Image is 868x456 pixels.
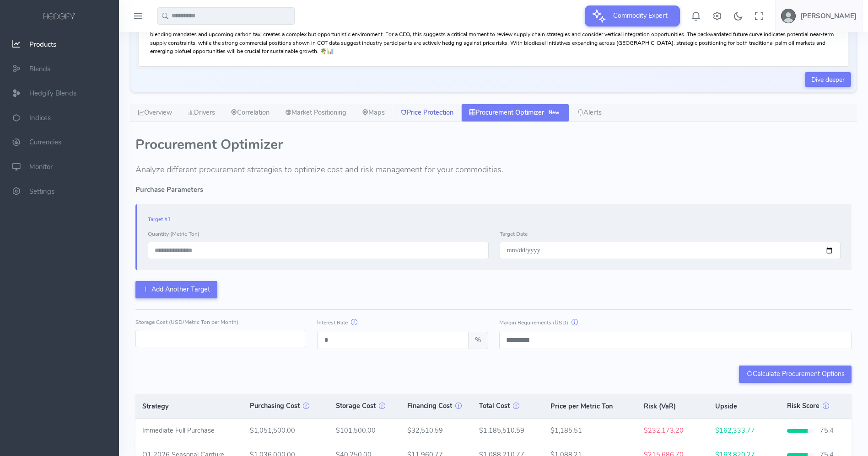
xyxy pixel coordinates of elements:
span: Products [29,40,56,49]
span: Hedgify Blends [29,89,76,98]
button: Commodity Expert [585,5,680,27]
button: Calculate Procurement Options [739,366,852,383]
span: Settings [29,187,54,196]
div: Risk Score [787,401,845,412]
div: Financing Cost [407,401,465,412]
th: Risk (VaR) [636,394,708,419]
a: Correlation [223,104,277,122]
span: Blends [29,64,50,74]
p: Analyze different procurement strategies to optimize cost and risk management for your commodities. [135,164,852,176]
a: Overview [130,104,180,122]
span: % [468,332,488,349]
img: user-image [781,9,796,23]
div: Immediate Full Purchase [142,426,215,436]
label: Storage Cost (USD/Metric Ton per Month) [135,318,238,326]
span: $232,173.20 [644,426,684,435]
p: The palm oil market is showing resilience at $1044.5/MT with a clear upward trajectory. The imple... [150,22,837,55]
td: $1,051,500.00 [243,419,329,443]
label: Margin Requirements (USD) [499,318,578,329]
h5: [PERSON_NAME] [800,12,857,20]
span: Currencies [29,138,61,147]
label: Target Date [500,230,528,238]
label: Quantity (Metric Ton) [148,230,199,238]
button: Margin Requirements (USD) [571,318,578,329]
h2: Procurement Optimizer [135,138,852,153]
a: Drivers [180,104,223,122]
div: Total Cost [479,401,537,412]
span: Commodity Expert [608,5,673,26]
span: 75.4 [820,426,834,436]
a: Market Positioning [277,104,354,122]
span: $32,510.59 [407,426,443,435]
a: Dive deeper [805,72,851,87]
th: Price per Metric Ton [544,394,636,419]
img: logo [42,12,77,22]
a: Procurement Optimizer [461,104,569,122]
td: $1,185,510.59 [472,419,544,443]
a: Commodity Expert [585,11,680,20]
th: Upside [708,394,780,419]
span: Monitor [29,162,53,171]
span: Target #1 [148,215,171,223]
div: Storage Cost [336,401,394,412]
div: Purchasing Cost [250,401,322,412]
a: Maps [354,104,393,122]
span: $101,500.00 [336,426,376,435]
span: New [547,110,561,117]
label: Interest Rate [317,318,358,329]
button: Interest Rate [350,318,358,329]
a: Alerts [569,104,609,122]
a: Price Protection [393,104,461,122]
h5: Purchase Parameters [135,186,852,193]
span: $162,333.77 [715,426,755,435]
th: Strategy [135,394,243,419]
span: Indices [29,113,51,122]
td: $1,185.51 [544,419,636,443]
button: Add Another Target [135,281,217,298]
